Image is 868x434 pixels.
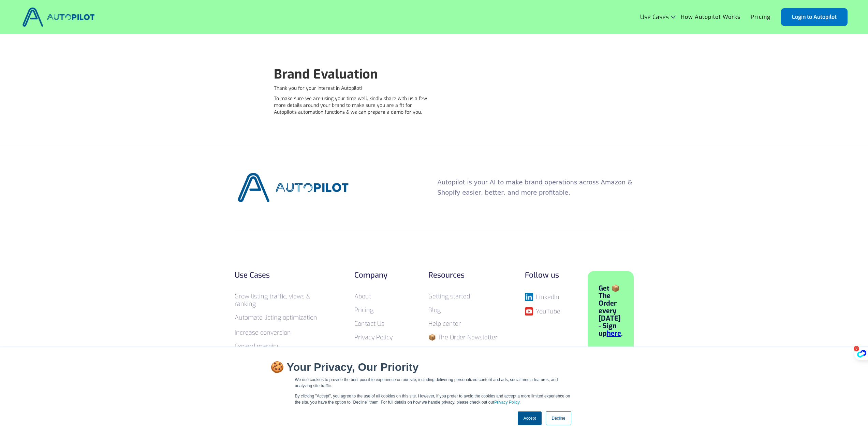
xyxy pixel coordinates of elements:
[640,14,676,20] div: Use Cases
[494,400,519,405] a: Privacy Policy
[235,271,327,279] div: Use Cases
[640,14,669,20] div: Use Cases
[428,306,441,314] a: Blog
[671,15,676,18] img: Icon Rounded Chevron Dark - BRIX Templates
[438,177,634,198] p: Autopilot is your AI to make brand operations across Amazon & Shopify easier, better, and more pr...
[428,320,461,328] a: Help center
[518,411,542,425] a: Accept
[781,8,848,26] a: Login to Autopilot
[295,393,573,405] p: By clicking "Accept", you agree to the use of all cookies on this site. However, if you prefer to...
[354,333,393,341] a: Privacy Policy
[270,361,598,373] h2: 🍪 Your Privacy, Our Priority
[536,294,559,300] div: LinkedIn
[274,85,431,92] p: Thank you for your interest in Autopilot!
[274,67,431,82] h1: Brand Evaluation
[676,11,746,24] a: How Autopilot Works
[428,271,498,279] div: Resources
[428,292,470,300] a: Getting started
[525,293,560,301] a: LinkedIn
[536,308,560,315] div: YouTube
[354,271,401,279] div: Company
[295,377,573,389] p: We use cookies to provide the best possible experience on our site, including delivering personal...
[235,292,310,308] a: Grow listing traffic, views & ranking
[546,411,571,425] a: Decline
[235,313,317,322] a: Automate listing optimization‍‍
[354,292,371,300] a: About
[746,11,776,24] a: Pricing
[525,271,560,279] div: Follow us
[438,60,594,111] iframe: Form 0
[354,320,384,328] a: Contact Us
[274,95,431,116] p: To make sure we are using your time well, kindly share with us a few more details around your bra...
[235,342,280,350] a: Expand margins
[428,333,498,341] a: 📦 The Order Newsletter
[607,329,621,338] a: here
[599,285,623,337] div: Get 📦 The Order every [DATE] - Sign up .
[354,306,373,314] a: Pricing
[235,328,291,337] a: Increase conversion
[525,307,560,316] a: YouTube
